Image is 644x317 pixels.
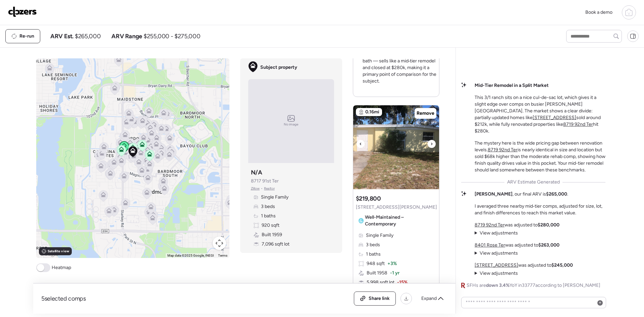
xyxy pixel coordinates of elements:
[475,242,559,249] p: was adjusted to
[480,230,518,236] span: View adjustments
[365,214,434,227] span: Well-Maintained – Contemporary
[38,249,60,258] a: Open this area in Google Maps (opens a new window)
[363,38,436,85] p: Nearby 8719 92nd Ter is a very close match (3/1, 936 sqft) with a fresh quartz kitchen and update...
[480,250,518,256] span: View adjustments
[538,242,559,248] strong: $263,000
[144,32,200,40] span: $255,000 - $275,000
[38,249,60,258] img: Google
[264,186,275,191] span: Realtor
[475,203,605,216] p: I averaged three nearby mid‑tier comps, adjusted for size, lot, and finish differences to reach t...
[551,262,573,268] strong: $245,000
[488,147,518,153] a: 8719 92nd Ter
[369,295,390,302] span: Share link
[390,270,399,276] span: -1 yr
[167,254,214,257] span: Map data ©2025 Google, INEGI
[480,270,518,276] span: View adjustments
[475,94,605,135] p: This 3/1 ranch sits on a nice cul-de-sac lot, which gives it a slight edge over comps on busier [...
[467,282,600,289] span: SFHs are YoY in 33777 according to [PERSON_NAME]
[41,295,86,303] span: 5 selected comps
[366,251,381,258] span: 1 baths
[367,270,387,276] span: Built 1958
[251,178,279,184] span: 8717 91st Ter
[251,168,262,176] h3: N/A
[262,222,279,229] span: 920 sqft
[417,110,434,117] span: Remove
[284,122,299,127] span: No image
[585,9,612,15] span: Book a demo
[365,109,379,115] span: 0.16mi
[366,242,380,248] span: 3 beds
[261,186,263,191] span: •
[486,282,509,288] span: down 3.4%
[475,140,605,173] p: The mystery here is the wide pricing gap between renovation levels. is nearly identical in size a...
[261,213,276,219] span: 1 baths
[48,249,69,254] span: Satellite view
[475,250,518,257] summary: View adjustments
[52,264,71,271] span: Heatmap
[533,115,576,120] a: [STREET_ADDRESS]
[475,230,518,236] summary: View adjustments
[218,254,227,257] a: Terms (opens in new tab)
[475,262,573,269] p: was adjusted to
[475,83,549,88] strong: Mid-Tier Remodel in a Split Market
[356,204,437,211] span: [STREET_ADDRESS][PERSON_NAME]
[367,260,385,267] span: 948 sqft
[111,32,142,40] span: ARV Range
[475,270,518,277] summary: View adjustments
[475,191,568,198] p: , our final ARV is .
[262,231,282,238] span: Built 1959
[50,32,73,40] span: ARV Est.
[387,260,397,267] span: + 3%
[366,232,393,239] span: Single Family
[475,191,513,197] strong: [PERSON_NAME]
[546,191,567,197] strong: $265,000
[475,262,518,268] a: [STREET_ADDRESS]
[475,222,504,228] a: 8719 92nd Ter
[251,186,260,191] span: Zillow
[213,236,226,250] button: Map camera controls
[75,32,101,40] span: $265,000
[260,64,297,71] span: Subject property
[538,222,559,228] strong: $280,000
[19,33,34,40] span: Re-run
[356,195,381,203] h3: $219,800
[367,279,394,286] span: 5,998 sqft lot
[262,241,289,248] span: 7,096 sqft lot
[507,179,560,186] span: ARV Estimate Generated
[563,121,593,127] a: 8719 92nd Ter
[475,222,559,228] p: was adjusted to
[8,6,37,17] img: Logo
[261,194,288,201] span: Single Family
[475,242,505,248] a: 8401 Rose Ter
[261,203,275,210] span: 3 beds
[397,279,408,286] span: -15%
[421,295,437,302] span: Expand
